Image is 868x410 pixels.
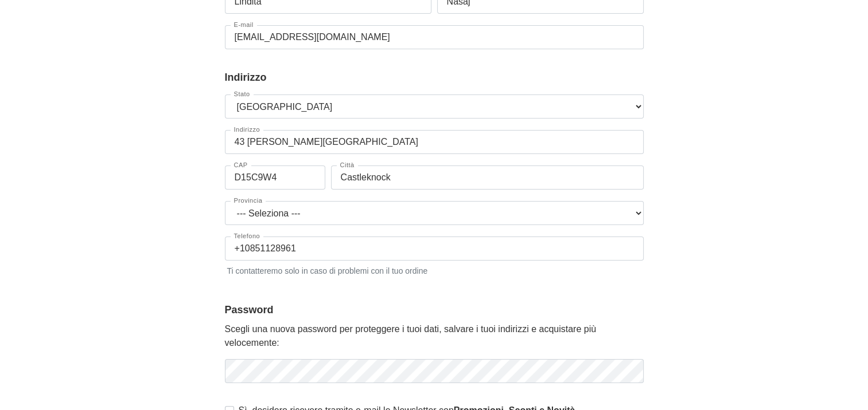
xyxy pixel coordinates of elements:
[225,70,644,85] legend: Indirizzo
[225,322,644,350] p: Scegli una nuova password per proteggere i tuoi dati, salvare i tuoi indirizzi e acquistare più v...
[231,22,257,28] label: E-mail
[231,233,264,239] label: Telefono
[225,236,644,261] input: Telefono
[225,130,644,154] input: Indirizzo
[225,165,325,190] input: CAP
[337,162,358,168] label: Città
[225,302,644,318] legend: Password
[225,25,644,49] input: E-mail
[231,162,251,168] label: CAP
[331,165,644,190] input: Città
[231,127,263,133] label: Indirizzo
[231,91,254,97] label: Stato
[231,198,266,204] label: Provincia
[225,263,644,277] small: Ti contatteremo solo in caso di problemi con il tuo ordine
